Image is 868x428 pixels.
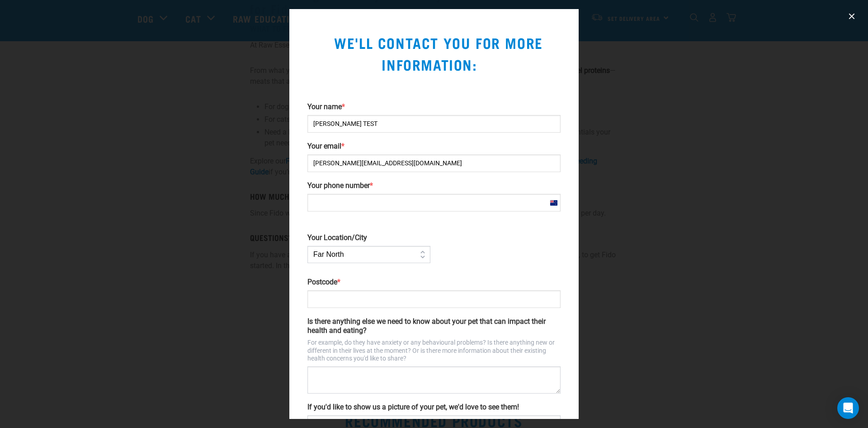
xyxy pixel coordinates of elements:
[547,194,560,211] div: New Zealand: +64
[307,142,561,151] label: Your email
[325,38,543,68] span: We'll contact you for more information:
[307,339,561,363] p: For example, do they have anxiety or any behavioural problems? Is there anything new or different...
[307,181,561,190] label: Your phone number
[844,9,859,24] button: close
[307,317,561,335] label: Is there anything else we need to know about your pet that can impact their health and eating?
[307,102,561,111] label: Your name
[837,397,859,419] div: Open Intercom Messenger
[307,278,561,287] label: Postcode
[307,233,430,242] label: Your Location/City
[307,403,561,412] label: If you'd like to show us a picture of your pet, we'd love to see them!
